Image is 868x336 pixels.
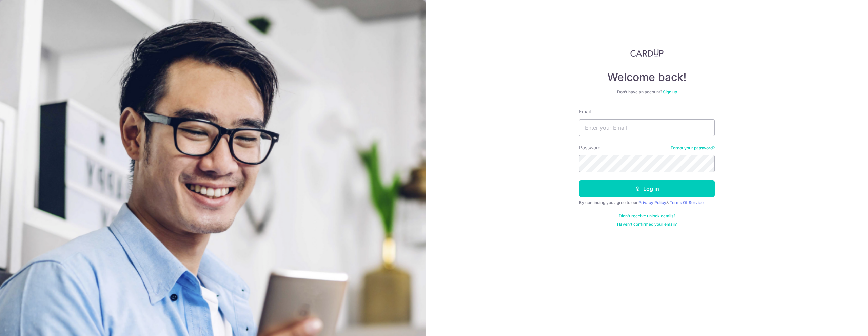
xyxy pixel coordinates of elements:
[619,213,675,219] a: Didn't receive unlock details?
[671,145,715,151] a: Forgot your password?
[670,200,704,205] a: Terms Of Service
[617,222,677,227] a: Haven't confirmed your email?
[630,49,664,57] img: CardUp Logo
[579,70,715,84] h4: Welcome back!
[579,144,601,151] label: Password
[579,108,591,115] label: Email
[579,200,715,205] div: By continuing you agree to our &
[579,89,715,95] div: Don’t have an account?
[579,119,715,136] input: Enter your Email
[638,200,666,205] a: Privacy Policy
[663,89,677,94] a: Sign up
[579,180,715,197] button: Log in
